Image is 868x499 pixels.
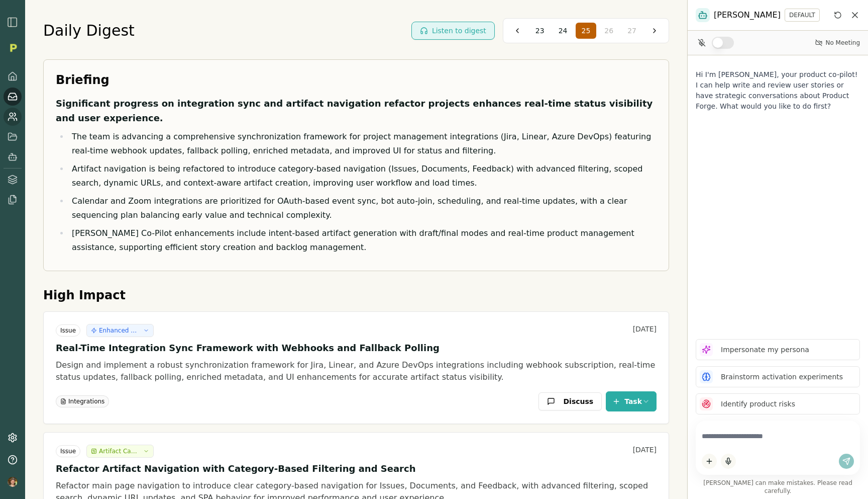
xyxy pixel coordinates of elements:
span: Enhanced Artifact Integration Sync and Real-Time Status Management [99,326,139,335]
p: Impersonate my persona [721,345,809,355]
button: Close chat [850,10,860,20]
img: sidebar [7,16,19,28]
span: No Meeting [825,39,860,47]
button: Reset conversation [832,9,844,21]
div: Integrations [56,395,109,407]
button: Send message [839,454,854,469]
button: Brainstorm activation experiments [696,366,860,387]
p: Identify product risks [721,399,795,409]
button: Help [4,451,22,469]
h2: Briefing [56,72,657,88]
div: Issue [56,445,80,457]
p: Design and implement a robust synchronization framework for Jira, Linear, and Azure DevOps integr... [56,359,657,383]
button: Identify product risks [696,393,860,414]
p: Hi I'm [PERSON_NAME], your product co-pilot! I can help write and review user stories or have str... [696,69,860,112]
li: Artifact navigation is being refactored to introduce category-based navigation (Issues, Documents... [69,162,657,190]
span: [PERSON_NAME] [714,9,781,21]
button: Enhanced Artifact Integration Sync and Real-Time Status Management [86,324,154,337]
p: [DATE] [633,445,657,455]
span: 23 [535,26,545,36]
h4: Refactor Artifact Navigation with Category-Based Filtering and Search [56,462,657,476]
span: 24 [559,26,568,36]
button: Listen to digest [411,22,495,40]
button: 25 [576,23,597,39]
li: The team is advancing a comprehensive synchronization framework for project management integratio... [69,130,657,158]
p: Brainstorm activation experiments [721,372,843,382]
span: 26 [604,26,613,36]
span: 25 [582,26,591,36]
div: Issue [56,324,80,337]
h1: Daily Digest [43,22,135,40]
img: Organization logo [6,40,21,55]
button: Start dictation [721,454,736,469]
li: Calendar and Zoom integrations are prioritized for OAuth-based event sync, bot auto-join, schedul... [69,194,657,222]
button: DEFAULT [785,9,820,22]
p: [DATE] [633,324,657,334]
button: Discuss [538,392,602,410]
button: Artifact Categories in Nav [86,445,154,458]
h4: Real-Time Integration Sync Framework with Webhooks and Fallback Polling [56,341,657,355]
span: [PERSON_NAME] can make mistakes. Please read carefully. [696,479,860,495]
img: profile [8,477,18,487]
h2: High Impact [43,287,669,303]
button: 23 [529,23,551,39]
li: [PERSON_NAME] Co-Pilot enhancements include intent-based artifact generation with draft/final mod... [69,226,657,255]
button: Add content to chat [702,454,717,469]
span: Artifact Categories in Nav [99,447,139,455]
button: Impersonate my persona [696,339,860,360]
span: 27 [627,26,636,36]
span: Significant progress on integration sync and artifact navigation refactor projects enhances real-... [56,98,653,123]
button: 24 [553,23,574,39]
